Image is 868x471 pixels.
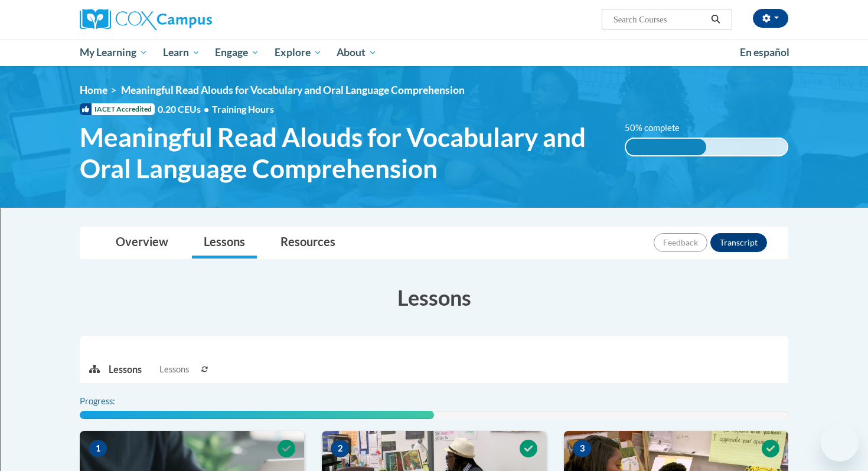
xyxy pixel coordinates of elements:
span: En español [740,46,789,58]
a: Home [80,84,107,96]
span: My Learning [80,45,148,60]
span: 0.20 CEUs [158,103,212,116]
a: About [329,39,385,66]
span: Learn [163,45,200,60]
span: Explore [275,45,322,60]
a: Learn [155,39,208,66]
button: Account Settings [753,9,788,28]
a: My Learning [72,39,155,66]
button: Search [707,12,725,27]
span: Training Hours [212,103,274,115]
a: Explore [267,39,329,66]
span: Engage [215,45,259,60]
div: Main menu [62,39,806,66]
span: Meaningful Read Alouds for Vocabulary and Oral Language Comprehension [80,122,607,184]
a: Cox Campus [80,9,304,30]
iframe: Button to launch messaging window [821,424,859,462]
span: IACET Accredited [80,103,155,115]
label: 50% complete [625,122,693,135]
div: 50% complete [626,139,707,155]
span: • [204,103,209,115]
a: Engage [207,39,267,66]
a: En español [732,40,797,65]
span: Meaningful Read Alouds for Vocabulary and Oral Language Comprehension [121,84,465,96]
input: Search Courses [612,12,707,27]
img: Cox Campus [80,9,212,30]
span: About [337,45,377,60]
